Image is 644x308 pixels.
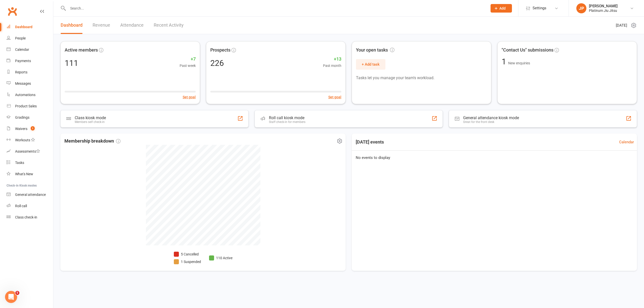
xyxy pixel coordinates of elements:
a: Recent Activity [154,17,184,34]
span: Prospects [210,47,230,54]
div: 111 [65,59,78,67]
p: Tasks let you manage your team's workload. [356,75,487,81]
span: +13 [323,56,341,63]
div: General attendance kiosk mode [463,115,519,120]
input: Search... [66,5,484,12]
div: Platinum Jiu Jitsu [589,8,618,13]
span: 5 [15,291,19,295]
li: 110 Active [209,255,232,261]
a: People [7,33,53,44]
a: Class kiosk mode [7,212,53,223]
a: Roll call [7,200,53,212]
div: Roll call kiosk mode [269,115,305,120]
span: +7 [180,56,196,63]
li: 1 Suspended [174,259,201,265]
span: Your open tasks [356,47,394,54]
a: Waivers 1 [7,123,53,135]
h3: [DATE] events [352,138,388,147]
iframe: Intercom live chat [5,291,17,303]
a: Product Sales [7,101,53,112]
span: "Contact Us" submissions [502,47,553,54]
div: Calendar [15,48,29,52]
div: People [15,36,26,40]
button: + Add task [356,59,385,70]
button: Set goal [183,94,196,100]
div: Members self check-in [75,120,106,124]
span: New enquiries [508,61,530,65]
div: Workouts [15,138,30,142]
a: Workouts [7,135,53,146]
div: Assessments [15,149,40,153]
div: No events to display [350,151,639,165]
div: General attendance [15,193,46,197]
a: Clubworx [6,5,19,18]
span: Active members [65,47,98,54]
div: 226 [210,59,224,67]
div: Product Sales [15,104,37,108]
a: Tasks [7,157,53,168]
span: 1 [31,126,35,130]
div: Reports [15,70,27,74]
a: Assessments [7,146,53,157]
div: What's New [15,172,33,176]
a: Calendar [619,139,634,145]
a: Automations [7,89,53,101]
div: Payments [15,59,31,63]
a: Dashboard [7,21,53,33]
div: Messages [15,81,31,85]
a: Reports [7,67,53,78]
div: Roll call [15,204,27,208]
a: Dashboard [61,17,83,34]
button: Add [491,4,512,13]
span: Past month [323,63,341,68]
a: Messages [7,78,53,89]
a: Payments [7,55,53,67]
span: 1 [502,57,508,66]
span: Past week [180,63,196,68]
a: Calendar [7,44,53,55]
a: Revenue [93,17,110,34]
span: Settings [533,3,546,14]
div: Automations [15,93,35,97]
div: Class check-in [15,215,37,219]
div: Waivers [15,127,27,131]
span: Add [499,6,506,10]
div: Tasks [15,161,24,165]
div: Class kiosk mode [75,115,106,120]
a: What's New [7,168,53,180]
div: [PERSON_NAME] [589,4,618,8]
span: [DATE] [616,22,627,28]
span: Membership breakdown [64,138,120,145]
div: JP [576,3,586,13]
div: Dashboard [15,25,32,29]
div: Staff check-in for members [269,120,305,124]
a: General attendance kiosk mode [7,189,53,200]
a: Gradings [7,112,53,123]
div: Gradings [15,115,29,119]
button: Set goal [328,94,341,100]
li: 5 Cancelled [174,251,201,257]
div: Great for the front desk [463,120,519,124]
a: Attendance [120,17,144,34]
